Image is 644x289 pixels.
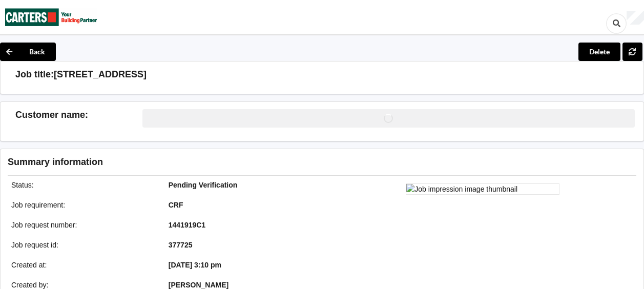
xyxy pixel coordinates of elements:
[4,200,161,210] div: Job requirement :
[169,281,228,289] b: [PERSON_NAME]
[4,220,161,230] div: Job request number :
[8,156,475,168] h3: Summary information
[4,240,161,250] div: Job request id :
[54,69,147,80] h3: [STREET_ADDRESS]
[5,1,97,34] img: Carters
[406,183,559,195] img: Job impression image thumbnail
[169,181,238,189] b: Pending Verification
[15,109,142,121] h3: Customer name :
[627,11,644,25] div: User Profile
[169,201,183,209] b: CRF
[578,43,620,61] button: Delete
[4,260,161,270] div: Created at :
[4,180,161,190] div: Status :
[169,241,193,249] b: 377725
[15,69,54,80] h3: Job title:
[169,221,205,229] b: 1441919C1
[169,261,221,269] b: [DATE] 3:10 pm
